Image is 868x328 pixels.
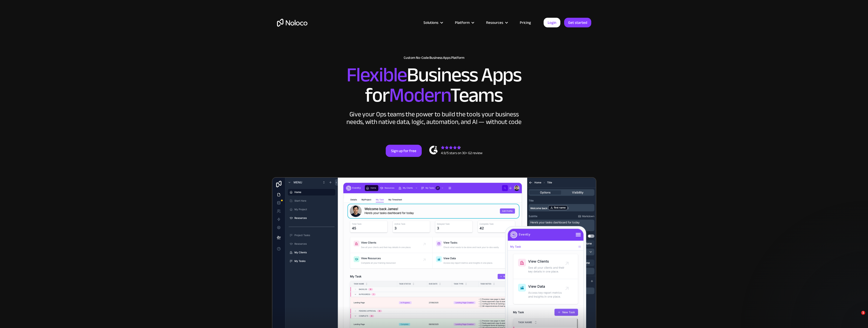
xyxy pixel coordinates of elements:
a: home [277,19,307,27]
span: Modern [389,76,450,114]
span: 1 [861,311,865,315]
div: Platform [449,19,480,26]
div: Solutions [417,19,449,26]
div: Resources [480,19,513,26]
div: Give your Ops teams the power to build the tools your business needs, with native data, logic, au... [345,111,523,126]
a: Pricing [513,19,537,26]
a: Get started [564,18,591,27]
iframe: Intercom live chat [851,311,863,323]
a: Sign up for free [386,145,422,157]
div: Resources [486,19,503,26]
a: Login [544,18,560,27]
span: Flexible [346,56,407,94]
h2: Business Apps for Teams [277,65,591,105]
div: Solutions [423,19,438,26]
h1: Custom No-Code Business Apps Platform [277,56,591,60]
div: Platform [455,19,470,26]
